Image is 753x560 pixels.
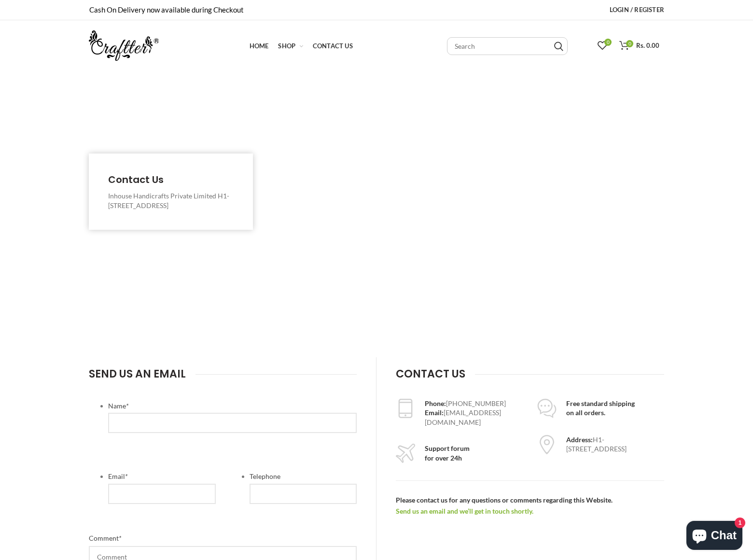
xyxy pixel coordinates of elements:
strong: Phone: [425,399,446,407]
a: 0 [593,36,612,56]
strong: Support forum [425,444,470,452]
strong: Email: [425,408,444,417]
img: craftter.com [89,30,159,61]
label: Email [108,472,216,481]
strong: Address: [566,435,593,444]
div: [PHONE_NUMBER] [EMAIL_ADDRESS][DOMAIN_NAME] [425,399,523,427]
label: Name [108,401,357,411]
a: Send us an email and we’ll get in touch shortly. [396,507,533,515]
span: 0 [626,40,633,47]
span: 0 [604,39,612,46]
span: CONTACT US [396,366,465,381]
input: Search [447,37,568,55]
div: H1-[STREET_ADDRESS] [566,435,664,454]
a: Shop [273,36,307,56]
strong: Free standard shipping [566,399,635,407]
span: Login / Register [610,6,664,14]
span: Rs. 0.00 [636,42,659,49]
span: Inhouse Handicrafts Private Limited H1-[STREET_ADDRESS] [108,192,229,210]
strong: Please contact us for any questions or comments regarding this Website. [396,496,613,515]
span: Contact Us [313,42,353,50]
input: Search [554,42,563,51]
span: Contact Us [108,173,164,186]
label: Comment [89,533,357,544]
a: Contact Us [308,36,358,56]
strong: for over 24h [425,454,462,462]
span: Shop [278,42,295,50]
a: Home [245,36,274,56]
strong: on all orders. [566,408,605,417]
a: 0 Rs. 0.00 [614,36,664,56]
h4: SEND US AN EMAIL [89,367,195,382]
label: Telephone [250,472,357,481]
span: Home [250,42,269,50]
inbox-online-store-chat: Shopify online store chat [683,521,745,552]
